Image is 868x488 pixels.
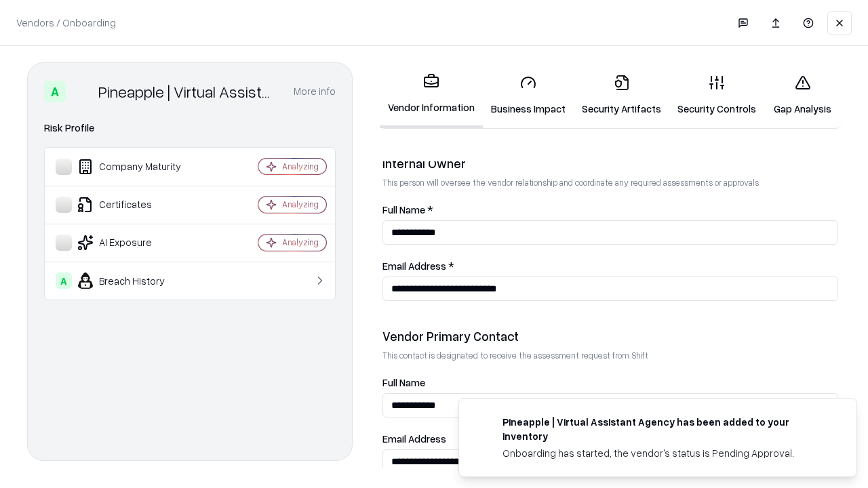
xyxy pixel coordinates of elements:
div: Analyzing [282,237,319,248]
div: A [56,272,72,289]
div: Risk Profile [44,120,336,136]
img: trypineapple.com [475,415,492,431]
div: AI Exposure [56,235,218,251]
div: Onboarding has started, the vendor's status is Pending Approval. [502,446,824,460]
p: This person will oversee the vendor relationship and coordinate any required assessments or appro... [382,177,838,188]
div: Vendor Primary Contact [382,328,838,344]
div: A [44,81,66,102]
a: Security Controls [669,64,764,127]
div: Analyzing [282,161,319,172]
label: Email Address [382,434,838,444]
label: Full Name [382,378,838,388]
label: Full Name * [382,205,838,215]
div: Company Maturity [56,159,218,175]
div: Internal Owner [382,155,838,171]
div: Breach History [56,272,218,289]
div: Pineapple | Virtual Assistant Agency [98,81,277,102]
img: Pineapple | Virtual Assistant Agency [71,81,93,102]
div: Analyzing [282,199,319,210]
button: More info [294,79,336,104]
a: Vendor Information [380,62,483,128]
div: Certificates [56,197,218,213]
label: Email Address * [382,261,838,271]
div: Pineapple | Virtual Assistant Agency has been added to your inventory [502,415,824,443]
p: Vendors / Onboarding [16,16,116,30]
a: Gap Analysis [764,64,841,127]
a: Security Artifacts [574,64,669,127]
a: Business Impact [483,64,574,127]
p: This contact is designated to receive the assessment request from Shift [382,350,838,361]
